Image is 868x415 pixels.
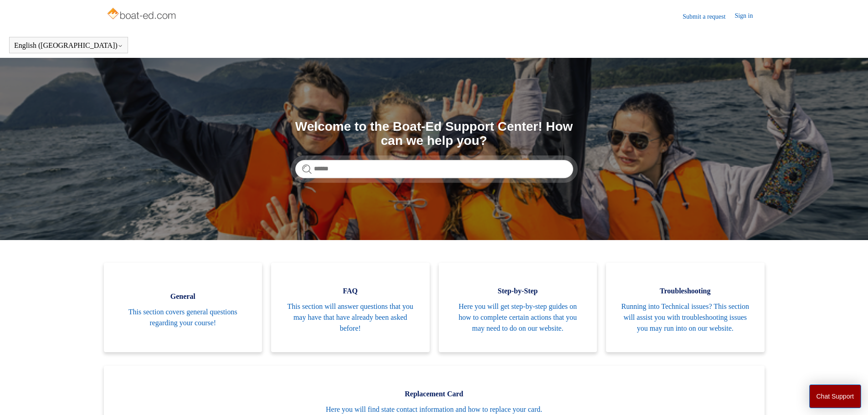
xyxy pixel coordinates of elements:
[118,389,751,400] span: Replacement Card
[295,120,573,148] h1: Welcome to the Boat-Ed Support Center! How can we help you?
[106,5,179,24] img: Boat-Ed Help Center home page
[683,12,734,21] a: Submit a request
[118,404,751,415] span: Here you will find state contact information and how to replace your card.
[620,301,751,334] span: Running into Technical issues? This section will assist you with troubleshooting issues you may r...
[452,286,584,297] span: Step-by-Step
[285,286,416,297] span: FAQ
[104,263,262,352] a: General This section covers general questions regarding your course!
[734,11,762,22] a: Sign in
[809,384,862,408] button: Chat Support
[606,263,765,352] a: Troubleshooting Running into Technical issues? This section will assist you with troubleshooting ...
[118,307,249,328] span: This section covers general questions regarding your course!
[620,286,751,297] span: Troubleshooting
[439,263,597,352] a: Step-by-Step Here you will get step-by-step guides on how to complete certain actions that you ma...
[118,291,249,302] span: General
[14,41,123,50] button: English ([GEOGRAPHIC_DATA])
[271,263,430,352] a: FAQ This section will answer questions that you may have that have already been asked before!
[452,301,584,334] span: Here you will get step-by-step guides on how to complete certain actions that you may need to do ...
[285,301,416,334] span: This section will answer questions that you may have that have already been asked before!
[295,160,573,178] input: Search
